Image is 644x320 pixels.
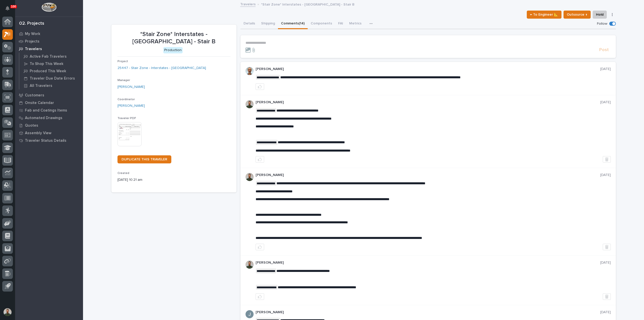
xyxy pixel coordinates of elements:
button: Delete post [603,293,611,300]
button: like this post [256,83,264,90]
button: Hold [593,11,607,19]
a: Produced This Week [19,67,83,75]
p: [PERSON_NAME] [256,310,600,314]
a: Active Fab Travelers [19,53,83,60]
p: [DATE] 10:21 am [117,177,230,183]
div: Production [163,47,183,53]
a: [PERSON_NAME] [117,103,145,109]
img: AATXAJw4slNr5ea0WduZQVIpKGhdapBAGQ9xVsOeEvl5=s96-c [246,261,254,269]
p: [DATE] [600,100,611,104]
button: like this post [256,244,264,250]
img: AATXAJw4slNr5ea0WduZQVIpKGhdapBAGQ9xVsOeEvl5=s96-c [246,173,254,181]
a: Automated Drawings [15,114,83,122]
img: AOh14GhUnP333BqRmXh-vZ-TpYZQaFVsuOFmGre8SRZf2A=s96-c [246,67,254,75]
button: like this post [256,293,264,300]
p: [PERSON_NAME] [256,100,600,104]
a: 25447 - Stair Zone - Interstates - [GEOGRAPHIC_DATA] [117,65,206,71]
p: Onsite Calendar [25,101,54,105]
button: like this post [256,156,264,163]
button: Notifications [2,3,13,14]
div: 02. Projects [19,21,44,26]
span: Project [117,60,128,63]
a: Traveler Due Date Errors [19,75,83,82]
a: Fab and Coatings Items [15,106,83,114]
p: Produced This Week [30,69,66,74]
a: DUPLICATE THIS TRAVELER [117,155,171,163]
span: Created [117,172,129,175]
p: To Shop This Week [30,62,63,66]
span: ← To Engineer 📐 [530,12,558,18]
a: Onsite Calendar [15,99,83,106]
button: Components [308,19,335,29]
button: Metrics [346,19,365,29]
a: Assembly View [15,129,83,137]
a: All Travelers [19,82,83,89]
p: Active Fab Travelers [30,54,67,59]
img: ACg8ocIJHU6JEmo4GV-3KL6HuSvSpWhSGqG5DdxF6tKpN6m2=s96-c [246,310,254,318]
span: Manager [117,79,130,82]
a: Projects [15,38,83,45]
p: *Stair Zone* Interstates - [GEOGRAPHIC_DATA] - Stair B [117,31,230,45]
p: [DATE] [600,310,611,314]
a: Quotes [15,122,83,129]
a: Travelers [240,1,256,7]
p: Automated Drawings [25,116,62,120]
button: Delete post [603,156,611,163]
p: [PERSON_NAME] [256,173,600,177]
a: Traveler Status Details [15,137,83,144]
span: Post [599,47,609,53]
p: All Travelers [30,84,52,88]
span: DUPLICATE THIS TRAVELER [122,158,167,161]
button: Delete post [603,244,611,250]
a: [PERSON_NAME] [117,84,145,90]
a: To Shop This Week [19,60,83,67]
p: Customers [25,93,44,98]
p: *Stair Zone* Interstates - [GEOGRAPHIC_DATA] - Stair B [261,1,354,7]
a: My Work [15,30,83,38]
div: Notifications100 [6,6,13,14]
p: Traveler Status Details [25,138,66,143]
p: Follow [597,22,607,26]
button: Shipping [258,19,278,29]
button: ← To Engineer 📐 [527,11,561,19]
span: Hold [596,12,603,18]
p: Fab and Coatings Items [25,108,67,113]
span: Traveler PDF [117,117,136,120]
a: Travelers [15,45,83,53]
p: Projects [25,39,39,44]
p: [PERSON_NAME] [256,67,600,71]
p: [PERSON_NAME] [256,261,600,265]
button: FAI [335,19,346,29]
span: Coordinator [117,98,135,101]
img: AATXAJw4slNr5ea0WduZQVIpKGhdapBAGQ9xVsOeEvl5=s96-c [246,100,254,108]
p: [DATE] [600,67,611,71]
button: Comments (14) [278,19,308,29]
p: Travelers [25,47,42,51]
p: Traveler Due Date Errors [30,76,75,81]
p: [DATE] [600,261,611,265]
p: [DATE] [600,173,611,177]
button: users-avatar [2,307,13,317]
span: Outsource ↑ [567,12,587,18]
img: Workspace Logo [42,3,56,12]
button: Outsource ↑ [563,11,591,19]
p: Assembly View [25,131,51,135]
p: 100 [11,5,16,8]
button: Post [597,47,611,53]
button: Details [240,19,258,29]
p: Quotes [25,123,38,128]
a: Customers [15,91,83,99]
p: My Work [25,32,40,36]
